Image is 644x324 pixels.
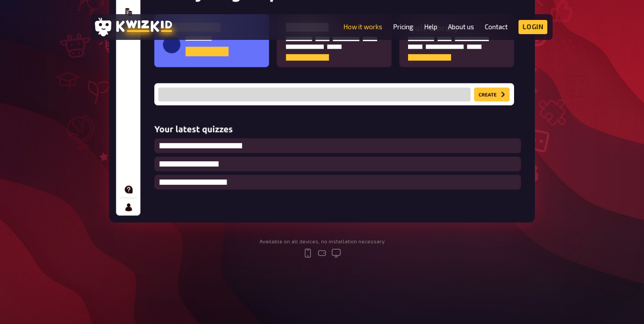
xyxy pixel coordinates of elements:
[343,23,382,31] a: How it works
[424,23,437,31] a: Help
[518,20,548,34] a: Login
[448,23,474,31] a: About us
[317,248,327,258] svg: tablet
[331,248,342,258] svg: desktop
[302,248,313,258] svg: mobile
[485,23,508,31] a: Contact
[393,23,413,31] a: Pricing
[259,238,385,245] div: Available on all devices, no installation necessary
